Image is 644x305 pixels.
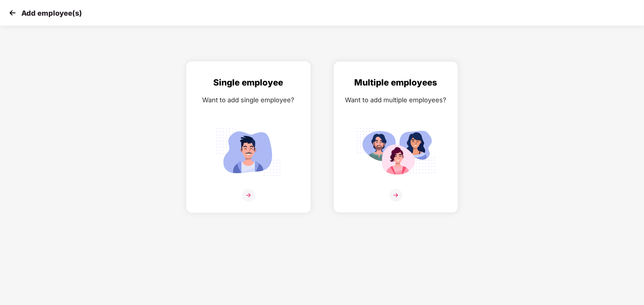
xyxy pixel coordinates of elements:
[389,189,402,202] img: svg+xml;base64,PHN2ZyB4bWxucz0iaHR0cDovL3d3dy53My5vcmcvMjAwMC9zdmciIHdpZHRoPSIzNiIgaGVpZ2h0PSIzNi...
[242,189,255,202] img: svg+xml;base64,PHN2ZyB4bWxucz0iaHR0cDovL3d3dy53My5vcmcvMjAwMC9zdmciIHdpZHRoPSIzNiIgaGVpZ2h0PSIzNi...
[194,76,303,89] div: Single employee
[7,7,18,18] img: svg+xml;base64,PHN2ZyB4bWxucz0iaHR0cDovL3d3dy53My5vcmcvMjAwMC9zdmciIHdpZHRoPSIzMCIgaGVpZ2h0PSIzMC...
[341,76,451,89] div: Multiple employees
[356,124,436,180] img: svg+xml;base64,PHN2ZyB4bWxucz0iaHR0cDovL3d3dy53My5vcmcvMjAwMC9zdmciIGlkPSJNdWx0aXBsZV9lbXBsb3llZS...
[21,9,82,17] p: Add employee(s)
[341,95,451,105] div: Want to add multiple employees?
[194,95,303,105] div: Want to add single employee?
[209,124,288,180] img: svg+xml;base64,PHN2ZyB4bWxucz0iaHR0cDovL3d3dy53My5vcmcvMjAwMC9zdmciIGlkPSJTaW5nbGVfZW1wbG95ZWUiIH...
